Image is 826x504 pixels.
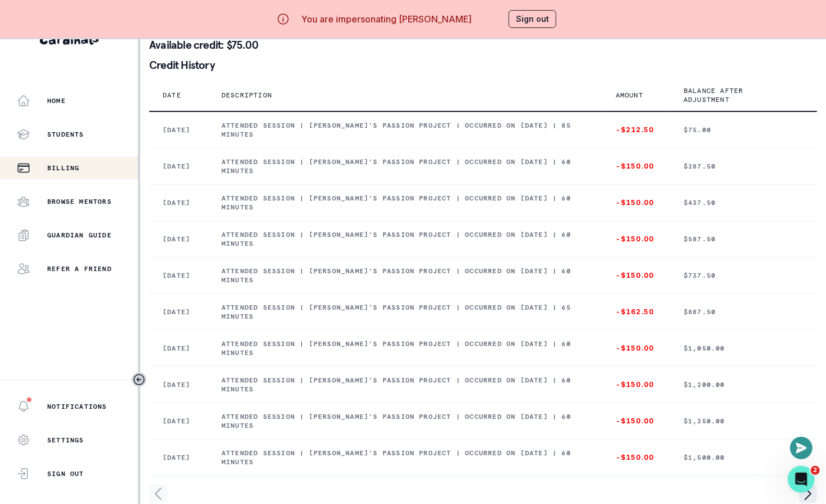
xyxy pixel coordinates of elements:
p: Attended session | [PERSON_NAME]'s Passion Project | Occurred on [DATE] | 60 minutes [222,157,589,175]
p: $75.00 [684,125,804,134]
p: Refer a friend [47,264,112,273]
p: Available credit: $75.00 [149,39,817,50]
p: Attended session | [PERSON_NAME]'s Passion Project | Occurred on [DATE] | 60 minutes [222,449,589,466]
p: -$212.50 [616,125,657,134]
p: [DATE] [163,162,195,171]
p: Attended session | [PERSON_NAME]'s Passion Project | Occurred on [DATE] | 60 minutes [222,267,589,284]
p: [DATE] [163,125,195,134]
p: -$150.00 [616,417,657,426]
p: $437.50 [684,198,804,207]
p: -$150.00 [616,271,657,280]
p: [DATE] [163,344,195,353]
p: [DATE] [163,271,195,280]
p: $287.50 [684,162,804,171]
p: Attended session | [PERSON_NAME]'s Passion Project | Occurred on [DATE] | 60 minutes [222,230,589,248]
p: $737.50 [684,271,804,280]
p: Date [163,91,181,100]
p: $587.50 [684,235,804,244]
p: Credit History [149,59,817,71]
p: [DATE] [163,235,195,244]
p: Notifications [47,402,107,411]
p: Guardian Guide [47,231,112,240]
p: -$150.00 [616,453,657,462]
p: [DATE] [163,417,195,426]
p: -$150.00 [616,198,657,207]
svg: page left [149,485,167,503]
p: Settings [47,436,84,445]
p: Attended session | [PERSON_NAME]'s Passion Project | Occurred on [DATE] | 65 minutes [222,303,589,321]
p: -$150.00 [616,344,657,353]
p: Balance after adjustment [684,86,790,104]
p: Amount [616,91,643,100]
p: -$150.00 [616,380,657,389]
p: Browse Mentors [47,197,112,206]
p: Attended session | [PERSON_NAME]'s Passion Project | Occurred on [DATE] | 60 minutes [222,339,589,357]
p: Sign Out [47,469,84,478]
p: You are impersonating [PERSON_NAME] [301,12,472,26]
p: Billing [47,164,79,172]
p: -$150.00 [616,162,657,171]
p: -$150.00 [616,235,657,244]
p: Description [222,91,272,100]
p: $1,500.00 [684,453,804,462]
p: -$162.50 [616,307,657,316]
p: $1,200.00 [684,380,804,389]
p: Students [47,130,84,139]
p: Home [47,96,66,105]
p: Attended session | [PERSON_NAME]'s Passion Project | Occurred on [DATE] | 60 minutes [222,194,589,212]
p: $1,050.00 [684,344,804,353]
p: Attended session | [PERSON_NAME]'s Passion Project | Occurred on [DATE] | 85 minutes [222,121,589,139]
p: [DATE] [163,198,195,207]
button: Sign out [509,10,556,28]
button: Open or close messaging widget [790,437,813,459]
button: Toggle sidebar [132,372,146,387]
p: Attended session | [PERSON_NAME]'s Passion Project | Occurred on [DATE] | 60 minutes [222,412,589,430]
p: $1,350.00 [684,417,804,426]
iframe: Intercom live chat [788,466,815,493]
p: [DATE] [163,453,195,462]
p: $887.50 [684,307,804,316]
span: 2 [811,466,820,475]
p: Attended session | [PERSON_NAME]'s Passion Project | Occurred on [DATE] | 60 minutes [222,376,589,394]
p: [DATE] [163,380,195,389]
p: [DATE] [163,307,195,316]
svg: page right [799,485,817,503]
